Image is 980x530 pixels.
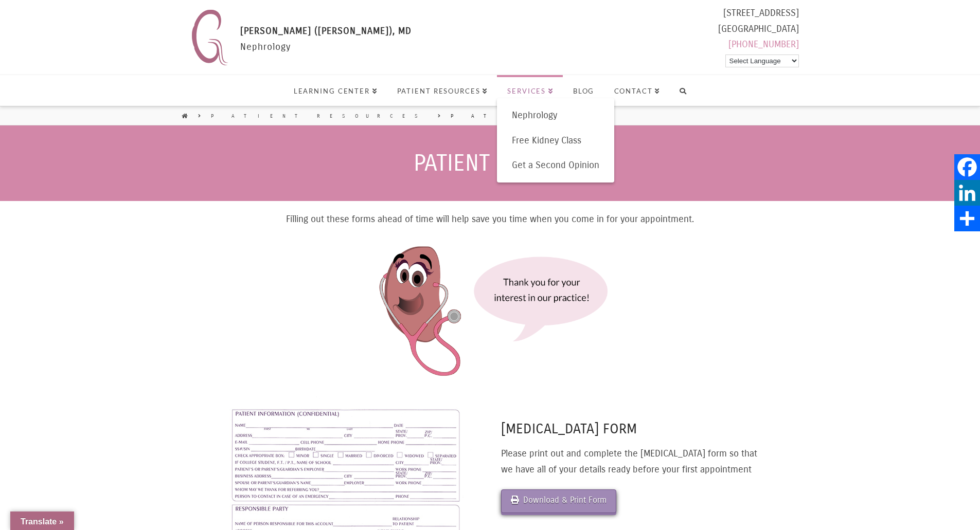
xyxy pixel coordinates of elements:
[501,489,616,513] a: Download & Print Form
[21,517,64,526] span: Translate »
[725,54,799,67] select: Language Translate Widget
[507,88,554,95] span: Services
[362,239,619,383] img: Miss-Kidney-Forms.png
[497,75,563,106] a: Services
[728,39,799,50] a: [PHONE_NUMBER]
[212,211,768,227] p: Filling out these forms ahead of time will help save you time when you come in for your appointment.
[497,128,614,153] a: Free Kidney Class
[501,446,768,477] p: Please print out and complete the [MEDICAL_DATA] form so that we have all of your details ready b...
[614,88,661,95] span: Contact
[294,88,378,95] span: Learning Center
[954,154,980,180] a: Facebook
[501,419,768,439] h5: [MEDICAL_DATA] form
[451,113,618,120] a: Patient Forms
[497,103,614,128] a: Nephrology
[512,135,581,146] span: Free Kidney Class
[604,75,670,106] a: Contact
[563,75,604,106] a: Blog
[397,88,488,95] span: Patient Resources
[283,75,387,106] a: Learning Center
[187,5,233,69] img: Nephrology
[240,23,412,69] div: Nephrology
[211,113,427,120] a: Patient Resources
[387,75,497,106] a: Patient Resources
[497,153,614,178] a: Get a Second Opinion
[240,25,412,36] span: [PERSON_NAME] ([PERSON_NAME]), MD
[512,159,599,171] span: Get a Second Opinion
[573,88,595,95] span: Blog
[954,180,980,206] a: LinkedIn
[512,109,557,121] span: Nephrology
[718,5,799,57] div: [STREET_ADDRESS] [GEOGRAPHIC_DATA]
[718,52,799,69] div: Powered by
